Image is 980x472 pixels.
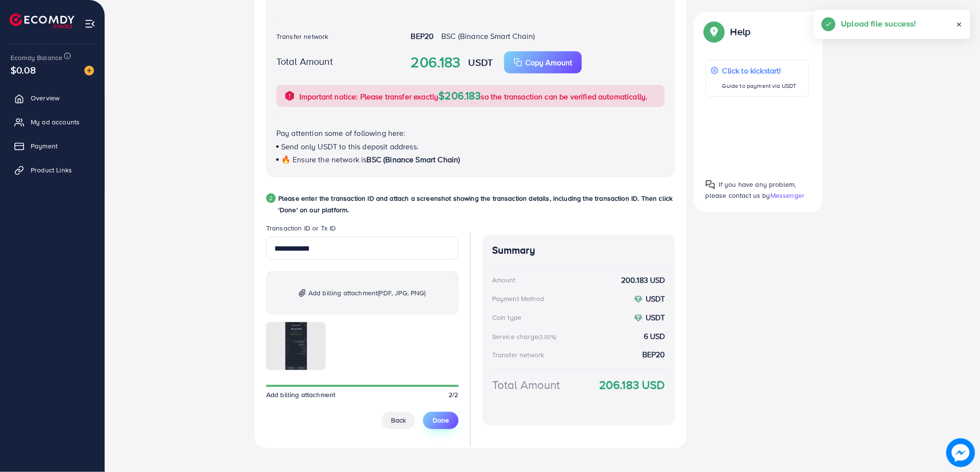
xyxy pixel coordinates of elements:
[299,90,648,102] p: Important notice: Please transfer exactly so the transaction can be verified automatically.
[439,88,481,103] span: $206.183
[266,194,276,203] div: 2
[308,287,426,299] span: Add billing attachment
[31,141,58,151] span: Payment
[367,154,460,165] span: BSC (Binance Smart Chain)
[946,438,975,467] img: image
[411,52,461,73] strong: 206.183
[285,322,307,370] img: img uploaded
[634,314,643,323] img: coin
[492,275,516,285] div: Amount
[278,193,675,216] p: Please enter the transaction ID and attach a screenshot showing the transaction details, includin...
[381,412,415,429] button: Back
[266,390,336,400] span: Add billing attachment
[31,117,80,127] span: My ad accounts
[11,63,36,77] span: $0.08
[722,80,797,92] p: Guide to payment via USDT
[423,412,459,429] button: Done
[621,275,665,286] strong: 200.183 USD
[449,390,459,400] span: 2/2
[731,26,751,37] p: Help
[411,31,434,41] strong: BEP20
[276,54,333,68] label: Total Amount
[7,160,97,180] a: Product Links
[441,31,535,41] span: BSC (Binance Smart Chain)
[599,377,665,394] strong: 206.183 USD
[266,223,459,237] legend: Transaction ID or Tx ID
[276,32,329,41] label: Transfer network
[31,165,72,175] span: Product Links
[433,416,449,425] span: Done
[391,416,406,425] span: Back
[299,289,306,297] img: img
[770,191,804,200] span: Messenger
[841,17,916,30] h5: Upload file success!
[7,136,97,156] a: Payment
[284,90,295,102] img: alert
[492,313,521,322] div: Coin type
[646,293,665,304] strong: USDT
[281,154,367,165] span: 🔥 Ensure the network is
[11,53,62,62] span: Ecomdy Balance
[492,332,559,341] div: Service charge
[10,13,74,28] img: logo
[276,141,665,152] p: Send only USDT to this deposit address.
[706,23,723,40] img: Popup guide
[706,180,796,200] span: If you have any problem, please contact us by
[84,66,94,75] img: image
[634,295,643,304] img: coin
[492,244,665,256] h4: Summary
[84,18,95,29] img: menu
[525,57,572,68] p: Copy Amount
[538,333,556,341] small: (3.00%)
[504,51,582,73] button: Copy Amount
[642,350,665,361] strong: BEP20
[276,127,665,139] p: Pay attention some of following here:
[469,55,493,69] strong: USDT
[7,88,97,108] a: Overview
[31,93,59,103] span: Overview
[7,112,97,132] a: My ad accounts
[492,294,544,303] div: Payment Method
[646,312,665,323] strong: USDT
[378,288,426,298] span: (PDF, JPG, PNG)
[492,351,544,360] div: Transfer network
[492,377,560,394] div: Total Amount
[706,180,715,190] img: Popup guide
[722,65,797,76] p: Click to kickstart!
[644,331,665,342] strong: 6 USD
